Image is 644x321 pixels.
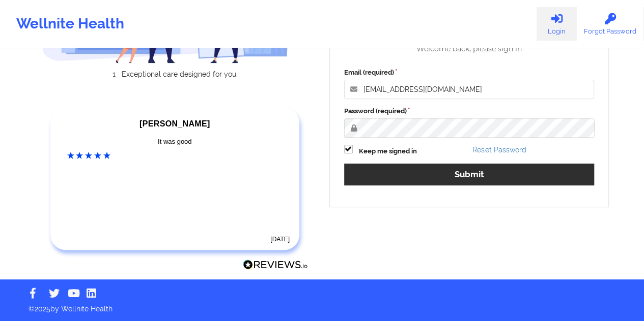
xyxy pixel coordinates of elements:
[344,80,595,99] input: Email address
[576,7,644,41] a: Forgot Password
[344,106,595,116] label: Password (required)
[243,260,308,273] a: Reviews.io Logo
[67,137,283,147] div: It was good
[51,70,308,78] li: Exceptional care designed for you.
[21,297,623,314] p: © 2025 by Wellnite Health
[270,236,290,243] time: [DATE]
[344,164,595,185] button: Submit
[537,7,576,41] a: Login
[139,119,210,128] span: [PERSON_NAME]
[344,68,595,78] label: Email (required)
[243,260,308,270] img: Reviews.io Logo
[337,45,602,53] div: Welcome back, please sign in
[359,146,417,156] label: Keep me signed in
[472,146,526,154] a: Reset Password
